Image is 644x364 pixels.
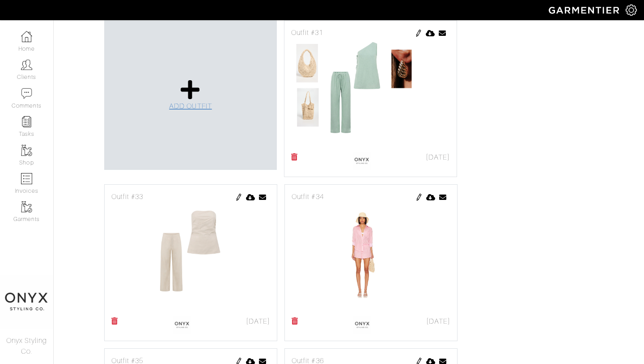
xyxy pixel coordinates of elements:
[291,27,450,38] div: Outfit #31
[6,337,47,355] span: Onyx Styling Co.
[426,316,450,327] span: [DATE]
[21,31,32,42] img: dashboard-icon-dbcd8f5a0b271acd01030246c82b418ddd0df26cd7fceb0bd07c9910d44c42f6.png
[292,191,450,202] div: Outfit #34
[246,316,270,327] span: [DATE]
[292,202,450,314] img: 1757822947.png
[353,316,371,334] img: 1636067463811.png
[21,145,32,156] img: garments-icon-b7da505a4dc4fd61783c78ac3ca0ef83fa9d6f193b1c9dc38574b1d14d53ca28.png
[21,59,32,70] img: clients-icon-6bae9207a08558b7cb47a8932f037763ab4055f8c8b6bfacd5dc20c3e0201464.png
[544,2,626,18] img: garmentier-logo-header-white-b43fb05a5012e4ada735d5af1a66efaba907eab6374d6393d1fbf88cb4ef424d.png
[173,316,191,334] img: 1636067463811.png
[291,38,450,150] img: 1757822876.png
[21,173,32,184] img: orders-icon-0abe47150d42831381b5fb84f609e132dff9fe21cb692f30cb5eec754e2cba89.png
[235,194,242,201] img: pen-cf24a1663064a2ec1b9c1bd2387e9de7a2fa800b781884d57f21acf72779bad2.png
[21,201,32,212] img: garments-icon-b7da505a4dc4fd61783c78ac3ca0ef83fa9d6f193b1c9dc38574b1d14d53ca28.png
[353,152,371,170] img: 1636067463811.png
[415,194,423,201] img: pen-cf24a1663064a2ec1b9c1bd2387e9de7a2fa800b781884d57f21acf72779bad2.png
[111,202,270,314] img: 1757822923.png
[426,152,450,163] span: [DATE]
[21,116,32,127] img: reminder-icon-8004d30b9f0a5d33ae49ab947aed9ed385cf756f9e5892f1edd6e32f2345188e.png
[169,79,212,112] a: ADD OUTFIT
[169,102,212,110] span: ADD OUTFIT
[111,191,270,202] div: Outfit #33
[626,4,637,16] img: gear-icon-white-bd11855cb880d31180b6d7d6211b90ccbf57a29d726f0c71d8c61bd08dd39cc2.png
[415,30,422,37] img: pen-cf24a1663064a2ec1b9c1bd2387e9de7a2fa800b781884d57f21acf72779bad2.png
[21,88,32,99] img: comment-icon-a0a6a9ef722e966f86d9cbdc48e553b5cf19dbc54f86b18d962a5391bc8f6eb6.png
